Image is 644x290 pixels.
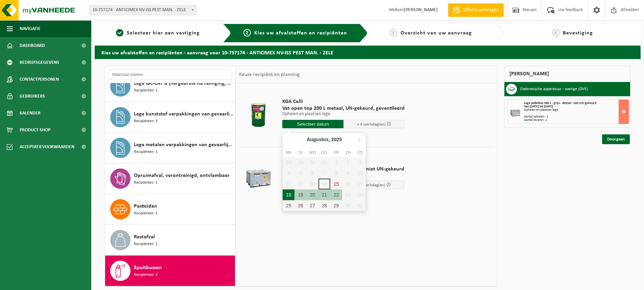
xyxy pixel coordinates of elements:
[134,210,158,217] span: Recipiënten: 1
[448,3,504,17] a: Offerte aanvragen
[20,122,50,138] span: Product Shop
[524,105,553,108] strong: Van [DATE] tot [DATE]
[283,189,294,200] div: 18
[134,87,158,94] span: Recipiënten: 1
[105,256,235,286] button: Spuitbussen Recipiënten: 2
[134,118,158,125] span: Recipiënten: 3
[283,200,294,211] div: 25
[105,133,235,163] button: Lege metalen verpakkingen van gevaarlijke stoffen Recipiënten: 1
[524,108,628,112] div: Ophalen en plaatsen lege
[524,101,596,105] span: Lage palletbox 680 L - grijs - deksel - niet UN-gekeurd
[342,149,354,156] div: za
[462,7,500,14] span: Offerte aanvragen
[20,105,41,122] span: Kalender
[524,118,628,122] div: Aantal leveren: 1
[602,134,630,144] a: Doorgaan
[134,264,162,272] span: Spuitbussen
[307,200,318,211] div: 27
[90,5,196,15] span: 10-757174 - ANTICIMEX NV-ISS PEST MAN. - ZELE
[20,71,59,88] span: Contactpersonen
[105,163,235,194] button: Opruimafval, verontreinigd, ontvlambaar Recipiënten: 1
[89,5,196,15] span: 10-757174 - ANTICIMEX NV-ISS PEST MAN. - ZELE
[134,79,233,87] span: Lege IBC-CAT B (hergebruik na reiniging, 2e keuze)
[134,241,158,247] span: Recipiënten: 1
[282,112,405,116] p: Ophalen en plaatsen lege
[105,102,235,133] button: Lege kunststof verpakkingen van gevaarlijke stoffen Recipiënten: 3
[134,202,157,210] span: Pesticiden
[524,115,628,118] div: Aantal ophalen : 1
[563,30,593,36] span: Bevestiging
[330,149,342,156] div: vr
[116,29,123,36] span: 1
[243,29,251,36] span: 2
[552,29,559,36] span: 4
[254,30,347,36] span: Kies uw afvalstoffen en recipiënten
[354,149,366,156] div: zo
[304,134,344,145] div: Augustus,
[95,46,641,59] h2: Kies uw afvalstoffen en recipiënten - aanvraag voor 10-757174 - ANTICIMEX NV-ISS PEST MAN. - ZELE
[307,149,318,156] div: wo
[134,272,158,278] span: Recipiënten: 2
[504,66,630,82] div: [PERSON_NAME]
[282,105,405,112] span: Vat open top 200 L metaal, UN-gekeurd, geventileerd
[294,149,306,156] div: di
[20,20,41,37] span: Navigatie
[390,29,397,36] span: 3
[318,149,330,156] div: do
[98,29,218,37] a: 1Selecteer hier een vestiging
[401,30,472,36] span: Overzicht van uw aanvraag
[105,194,235,225] button: Pesticiden Recipiënten: 1
[20,37,45,54] span: Dashboard
[330,189,342,200] div: 22
[331,137,342,142] i: 2025
[294,189,306,200] div: 19
[282,98,405,105] span: KGA Colli
[236,66,303,83] div: Keuze recipiënt en planning
[357,122,386,127] span: + 4 werkdag(en)
[294,200,306,211] div: 26
[20,138,74,155] span: Acceptatievoorwaarden
[127,30,200,36] span: Selecteer hier een vestiging
[134,110,233,118] span: Lege kunststof verpakkingen van gevaarlijke stoffen
[134,149,158,155] span: Recipiënten: 1
[404,7,438,12] strong: [PERSON_NAME]
[134,233,155,241] span: Restafval
[520,84,588,95] h3: Elektronische apparatuur - overige (OVE)
[134,172,230,180] span: Opruimafval, verontreinigd, ontvlambaar
[282,120,343,128] input: Selecteer datum
[318,200,330,211] div: 28
[105,71,235,102] button: Lege IBC-CAT B (hergebruik na reiniging, 2e keuze) Recipiënten: 1
[20,88,45,105] span: Gebruikers
[307,189,318,200] div: 20
[357,183,385,187] span: + 4 werkdag(en)
[20,54,59,71] span: Bedrijfsgegevens
[105,225,235,256] button: Restafval Recipiënten: 1
[134,141,233,149] span: Lege metalen verpakkingen van gevaarlijke stoffen
[109,70,232,80] input: Materiaal zoeken
[318,189,330,200] div: 21
[134,180,158,186] span: Recipiënten: 1
[330,200,342,211] div: 29
[283,149,294,156] div: ma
